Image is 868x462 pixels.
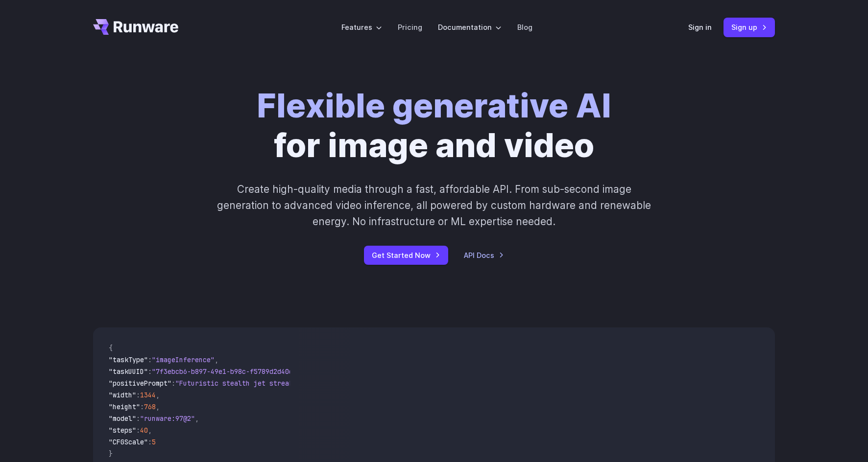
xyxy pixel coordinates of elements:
span: "7f3ebcb6-b897-49e1-b98c-f5789d2d40d7" [152,367,301,376]
span: } [109,449,113,458]
a: API Docs [464,250,504,261]
label: Features [341,22,382,33]
strong: Flexible generative AI [257,86,611,125]
span: "Futuristic stealth jet streaking through a neon-lit cityscape with glowing purple exhaust" [175,379,532,388]
span: : [136,414,140,423]
span: : [136,426,140,435]
a: Sign in [688,22,712,33]
p: Create high-quality media through a fast, affordable API. From sub-second image generation to adv... [216,181,652,230]
a: Blog [517,22,532,33]
a: Pricing [398,22,422,33]
span: "positivePrompt" [109,379,171,388]
span: "height" [109,402,140,411]
span: "runware:97@2" [140,414,195,423]
span: "taskType" [109,355,148,364]
h1: for image and video [257,86,611,165]
span: : [148,367,152,376]
span: "imageInference" [152,355,215,364]
span: 768 [144,402,156,411]
a: Go to / [93,19,178,35]
span: 5 [152,438,156,446]
span: : [136,391,140,399]
span: { [109,344,113,352]
span: , [156,391,160,399]
span: 40 [140,426,148,435]
span: : [140,402,144,411]
span: "model" [109,414,136,423]
span: "width" [109,391,136,399]
span: : [148,438,152,446]
span: "taskUUID" [109,367,148,376]
a: Get Started Now [364,246,448,265]
span: : [171,379,175,388]
span: 1344 [140,391,156,399]
span: "CFGScale" [109,438,148,446]
label: Documentation [438,22,502,33]
a: Sign up [723,18,775,37]
span: , [156,402,160,411]
span: , [148,426,152,435]
span: , [195,414,199,423]
span: , [215,355,218,364]
span: "steps" [109,426,136,435]
span: : [148,355,152,364]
